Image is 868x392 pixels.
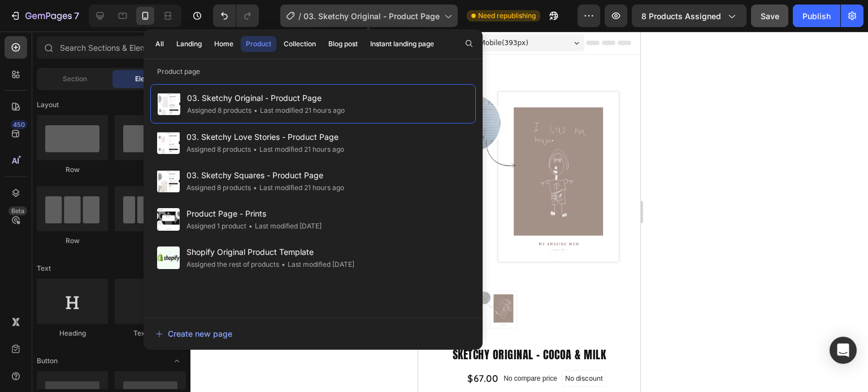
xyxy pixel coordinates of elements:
div: Instant landing page [370,39,434,49]
div: Beta [8,206,27,215]
span: Section [63,74,87,84]
input: Search Sections & Elements [37,36,186,59]
button: Collection [279,36,321,52]
span: Product Page - Prints [186,207,322,221]
div: Text Block [115,328,186,338]
button: Save [751,5,788,27]
span: 8 products assigned [641,10,721,22]
div: Assigned 8 products [187,105,251,116]
span: • [253,145,257,153]
button: 8 products assigned [632,5,747,27]
span: 03. Sketchy Love Stories - Product Page [186,130,344,144]
span: 03. Sketchy Squares - Product Page [186,169,344,182]
div: Blog post [328,39,358,49]
p: 7 [74,9,79,23]
div: Collection [284,39,316,49]
button: 7 [5,5,84,27]
div: Assigned 8 products [186,182,251,193]
div: Publish [802,10,831,22]
div: Undo/Redo [213,5,259,27]
div: Assigned 8 products [186,144,251,155]
span: Layout [37,100,59,110]
div: Row [115,165,186,175]
div: Home [214,39,233,49]
span: 03. Sketchy Original - Product Page [187,91,345,105]
span: Button [37,356,58,366]
div: Last modified [DATE] [279,259,354,270]
span: Element [135,74,161,84]
span: Save [761,11,779,21]
button: Create new page [155,323,471,345]
div: Last modified 21 hours ago [251,144,344,155]
div: Row [37,236,108,246]
div: Last modified 21 hours ago [251,182,344,193]
span: • [281,260,285,268]
button: Instant landing page [365,36,439,52]
div: Row [37,165,108,175]
div: Row [115,236,186,246]
button: Publish [793,5,840,27]
span: Text [37,263,51,274]
span: • [254,106,258,114]
button: Home [209,36,238,52]
span: / [298,10,301,22]
div: Last modified 21 hours ago [251,105,345,116]
div: 450 [11,120,27,129]
span: Toggle open [168,352,186,370]
span: 03. Sketchy Original - Product Page [303,10,440,22]
iframe: Design area [418,32,640,392]
span: • [249,222,253,230]
div: Product [246,39,271,49]
button: Product [241,36,276,52]
div: Assigned the rest of products [186,259,279,270]
span: Need republishing [478,11,536,21]
span: • [253,183,257,192]
div: Last modified [DATE] [246,221,322,232]
div: Open Intercom Messenger [830,337,857,364]
span: Shopify Original Product Template [186,245,354,259]
div: Assigned 1 product [186,221,246,232]
p: Product page [144,66,483,77]
button: Blog post [323,36,363,52]
div: Create new page [155,328,232,340]
div: Heading [37,328,108,338]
